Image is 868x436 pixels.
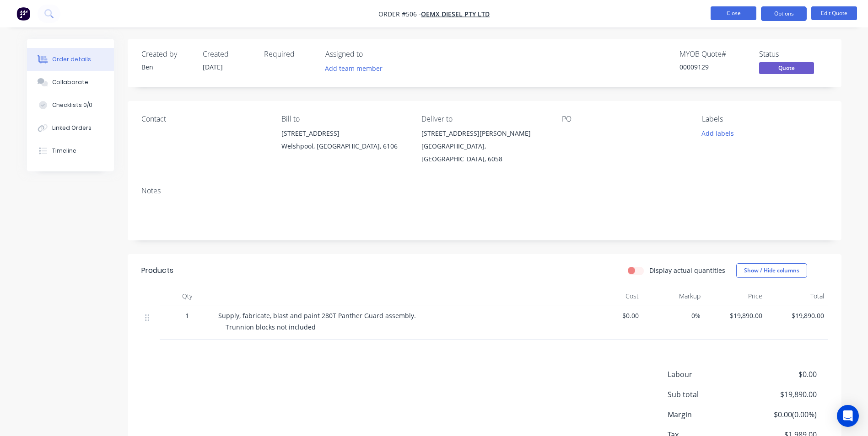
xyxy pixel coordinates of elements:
[702,115,827,123] div: Labels
[421,127,547,140] div: [STREET_ADDRESS][PERSON_NAME]
[562,115,687,123] div: PO
[141,115,267,123] div: Contact
[52,124,92,132] div: Linked Orders
[759,50,828,58] div: Status
[708,311,762,320] span: $19,890.00
[52,78,88,86] div: Collaborate
[668,409,749,420] span: Margin
[16,7,30,21] img: Factory
[325,50,417,58] div: Assigned to
[226,323,316,331] span: Trunnion blocks not included
[766,287,828,305] div: Total
[642,287,704,305] div: Markup
[811,6,857,20] button: Edit Quote
[749,409,816,420] span: $0.00 ( 0.00 %)
[27,94,114,117] button: Checklists 0/0
[218,311,416,320] span: Supply, fabricate, blast and paint 280T Panther Guard assembly.
[264,50,314,58] div: Required
[759,62,814,76] button: Quote
[27,71,114,94] button: Collaborate
[325,62,388,74] button: Add team member
[759,62,814,74] span: Quote
[668,369,749,380] span: Labour
[581,287,642,305] div: Cost
[668,389,749,400] span: Sub total
[749,389,816,400] span: $19,890.00
[679,50,748,58] div: MYOB Quote #
[679,62,748,72] div: 00009129
[203,63,223,71] span: [DATE]
[749,369,816,380] span: $0.00
[421,10,490,18] a: OEMX Diesel Pty Ltd
[52,55,91,64] div: Order details
[27,117,114,139] button: Linked Orders
[704,287,766,305] div: Price
[281,127,407,140] div: [STREET_ADDRESS]
[141,50,192,58] div: Created by
[697,127,739,139] button: Add labels
[281,140,407,153] div: Welshpool, [GEOGRAPHIC_DATA], 6106
[141,186,828,195] div: Notes
[421,115,547,123] div: Deliver to
[736,263,807,278] button: Show / Hide columns
[649,266,725,275] label: Display actual quantities
[203,50,253,58] div: Created
[378,10,421,18] span: Order #506 -
[27,139,114,162] button: Timeline
[141,265,173,276] div: Products
[141,62,192,72] div: Ben
[52,101,92,109] div: Checklists 0/0
[646,311,701,320] span: 0%
[281,115,407,123] div: Bill to
[320,62,387,74] button: Add team member
[52,147,76,155] div: Timeline
[421,140,547,165] div: [GEOGRAPHIC_DATA], [GEOGRAPHIC_DATA], 6058
[584,311,639,320] span: $0.00
[421,127,547,165] div: [STREET_ADDRESS][PERSON_NAME][GEOGRAPHIC_DATA], [GEOGRAPHIC_DATA], 6058
[761,6,807,21] button: Options
[837,405,859,427] div: Open Intercom Messenger
[711,6,756,20] button: Close
[281,127,407,156] div: [STREET_ADDRESS]Welshpool, [GEOGRAPHIC_DATA], 6106
[27,48,114,71] button: Order details
[770,311,824,320] span: $19,890.00
[185,311,189,320] span: 1
[160,287,215,305] div: Qty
